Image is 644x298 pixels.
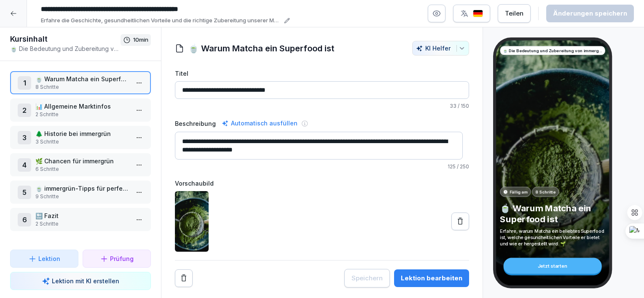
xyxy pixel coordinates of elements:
[18,213,31,226] div: 6
[35,138,129,146] p: 3 Schritte
[503,48,603,53] p: 🍵 Die Bedeutung und Zubereitung von immergrün Matchas
[553,9,627,18] div: Änderungen speichern
[416,45,465,52] div: KI Helfer
[500,202,605,224] p: 🍵 Warum Matcha ein Superfood ist
[10,98,151,122] div: 2📊 Allgemeine Marktinfos2 Schritte
[41,16,282,25] p: Erfahre die Geschichte, gesundheitlichen Vorteile und die richtige Zubereitung unserer Matcha-Get...
[35,102,129,111] p: 📊 Allgemeine Marktinfos
[498,4,531,23] button: Teilen
[504,258,602,274] div: Jetzt starten
[35,157,129,165] p: 🌿 Chancen für immergrün
[473,10,483,18] img: de.svg
[535,189,556,195] p: 8 Schritte
[133,36,148,44] p: 10 min
[35,211,129,220] p: 🔚 Fazit
[188,42,334,55] h1: 🍵 Warum Matcha ein Superfood ist
[450,103,456,109] span: 33
[175,179,469,188] label: Vorschaubild
[412,41,469,56] button: KI Helfer
[175,163,469,170] p: / 250
[10,272,151,290] button: Lektion mit KI erstellen
[35,74,129,83] p: 🍵 Warum Matcha ein Superfood ist
[175,191,209,252] img: y554rpgrpirja1w1j7ecl7xv.png
[110,254,134,263] p: Prüfung
[35,111,129,118] p: 2 Schritte
[500,228,605,247] p: Erfahre, warum Matcha ein beliebtes Superfood ist, welche gesundheitlichen Vorteile er bietet und...
[18,158,31,172] div: 4
[10,126,151,149] div: 3🌲 Historie bei immergrün3 Schritte
[18,131,31,144] div: 3
[344,269,390,287] button: Speichern
[38,254,60,263] p: Lektion
[10,181,151,204] div: 5🍵 immergrün-Tipps für perfekte Schichten beim Matcha Latte9 Schritte
[18,104,31,117] div: 2
[35,184,129,193] p: 🍵 immergrün-Tipps für perfekte Schichten beim Matcha Latte
[10,153,151,176] div: 4🌿 Chancen für immergrün6 Schritte
[10,44,121,53] p: 🍵 Die Bedeutung und Zubereitung von immergrün Matchas
[394,269,469,287] button: Lektion bearbeiten
[448,163,456,170] span: 125
[546,5,634,22] button: Änderungen speichern
[35,165,129,173] p: 6 Schritte
[18,186,31,199] div: 5
[175,119,216,128] label: Beschreibung
[352,274,383,283] div: Speichern
[175,102,469,110] p: / 150
[35,220,129,228] p: 2 Schritte
[18,76,31,90] div: 1
[35,129,129,138] p: 🌲 Historie bei immergrün
[52,277,119,285] p: Lektion mit KI erstellen
[83,250,151,268] button: Prüfung
[175,269,193,287] button: Remove
[175,69,469,78] label: Titel
[10,250,78,268] button: Lektion
[10,71,151,94] div: 1🍵 Warum Matcha ein Superfood ist8 Schritte
[10,208,151,231] div: 6🔚 Fazit2 Schritte
[401,274,462,283] div: Lektion bearbeiten
[220,118,299,128] div: Automatisch ausfüllen
[35,193,129,200] p: 9 Schritte
[10,34,121,44] h1: Kursinhalt
[35,83,129,91] p: 8 Schritte
[510,189,528,195] p: Fällig am
[505,9,523,18] div: Teilen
